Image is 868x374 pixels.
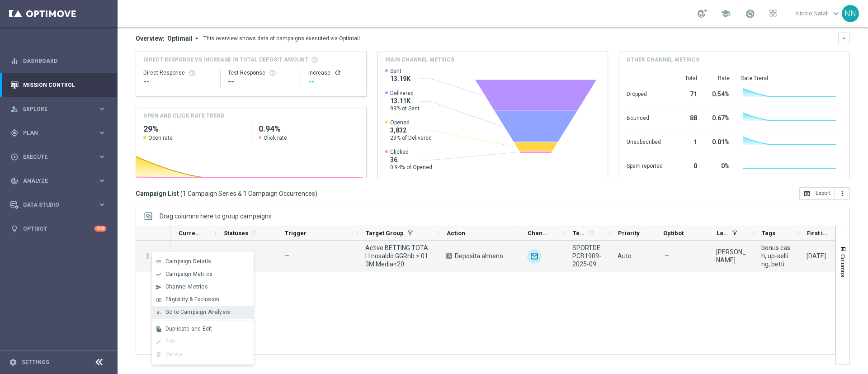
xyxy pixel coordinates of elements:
i: more_vert [144,252,152,260]
div: Lorenzo Carlevale [716,248,746,264]
i: keyboard_arrow_right [98,200,106,209]
div: -- [143,76,213,87]
span: SPORTDEPCB1909-2025-09-19 [572,244,602,268]
div: 0.01% [708,134,730,148]
span: Columns [840,254,847,277]
button: file_copy Duplicate and Edit [152,323,254,336]
h3: Overview: [136,34,165,43]
div: Explore [10,105,98,113]
span: 3,832 [390,126,432,134]
span: ) [315,189,317,198]
button: equalizer Dashboard [10,57,107,65]
span: Direct Response VS Increase In Total Deposit Amount [143,56,308,64]
a: Settings [22,360,49,365]
button: person_search Explore keyboard_arrow_right [10,105,107,113]
span: 13.19K [390,75,410,83]
div: -- [308,76,359,87]
div: Rate [708,75,730,82]
span: ( [180,189,183,198]
button: bar_chart Go to Campaign Analysis [152,306,254,319]
span: Optibot [663,230,684,237]
a: Nicolo' Natalikeyboard_arrow_down [795,7,842,20]
i: play_circle_outline [10,153,19,161]
i: more_vert [839,190,846,197]
span: Clicked [390,148,432,156]
span: Templates [573,230,586,237]
i: open_in_browser [803,190,811,197]
span: Auto [618,252,632,260]
div: 1 [674,134,697,148]
span: Delivered [390,90,420,97]
span: Drag columns here to group campaigns [160,213,272,220]
button: send Channel Metrics [152,281,254,294]
div: NN [842,5,859,22]
span: Trigger [285,230,307,237]
div: 0.54% [708,86,730,100]
span: Duplicate and Edit [165,326,212,332]
div: 88 [674,110,697,124]
span: Analyze [23,178,98,184]
span: Optimail [167,34,193,43]
div: 71 [674,86,697,100]
span: Current Status [179,230,200,237]
span: Explore [23,106,98,112]
div: Dashboard [10,49,106,73]
div: Increase [308,69,359,76]
span: Data Studio [23,202,98,208]
div: Rate Trend [741,75,842,82]
i: keyboard_arrow_right [98,104,106,113]
div: Dropped [627,86,663,100]
img: Optimail [527,249,542,264]
i: keyboard_arrow_down [841,35,847,42]
span: Click rate [264,134,287,142]
div: Mission Control [10,73,106,97]
h4: OPEN AND CLICK RATE TREND [143,112,224,120]
span: Channel [528,230,549,237]
span: 13.11K [390,97,420,105]
div: Optibot [10,217,106,241]
span: bonus cash, up-selling, betting, cb perso + ricarica, talent + expert [761,244,791,268]
div: Unsubscribed [627,134,663,148]
span: Calculate column [586,228,594,238]
i: list [156,259,162,265]
div: 19 Sep 2025, Friday [807,252,826,260]
i: arrow_drop_down [193,34,201,43]
div: Spam reported [627,158,663,172]
button: join_inner Eligibility & Exclusion [152,294,254,306]
h4: Main channel metrics [385,56,454,64]
span: 99% of Sent [390,105,420,112]
button: keyboard_arrow_down [838,33,850,44]
button: play_circle_outline Execute keyboard_arrow_right [10,153,107,161]
h2: 0.94% [259,123,359,134]
div: Direct Response [143,69,213,76]
span: Deposita almeno 10 e gioca con quota e legatura 4 per cb perso 15% fino a 10€ [455,252,512,260]
div: Bounced [627,110,663,124]
button: list Campaign Details [152,256,254,268]
div: 0 [674,158,697,172]
multiple-options-button: Export to CSV [799,189,850,197]
i: person_search [10,105,19,113]
h3: Campaign List [136,189,317,198]
i: refresh [250,229,257,237]
span: Priority [618,230,640,237]
div: Plan [10,129,98,137]
span: school [721,9,731,19]
i: bar_chart [156,309,162,316]
div: +10 [94,226,106,232]
span: Campaign Details [165,258,211,265]
span: keyboard_arrow_down [831,9,841,19]
button: track_changes Analyze keyboard_arrow_right [10,177,107,185]
span: Last Modified By [717,230,728,237]
span: Calculate column [248,228,257,238]
a: Mission Control [23,73,106,97]
span: 36 [390,156,432,164]
button: gps_fixed Plan keyboard_arrow_right [10,129,107,137]
span: Execute [23,154,98,160]
span: Sent [390,67,410,75]
div: Execute [10,153,98,161]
